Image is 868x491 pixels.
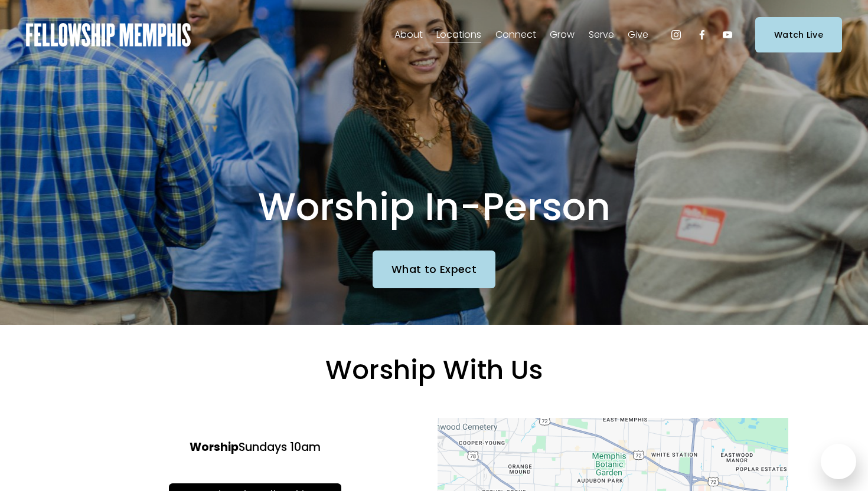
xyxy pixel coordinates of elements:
div: Harding Academy 1100 Cherry Road Memphis, TN, 38117, United States [605,458,621,480]
h4: Sundays 10am [110,440,402,456]
a: Watch Live [755,17,842,52]
span: Give [628,27,648,44]
a: Instagram [670,29,682,41]
span: Locations [436,27,481,44]
a: folder dropdown [550,25,575,44]
a: folder dropdown [394,25,423,44]
a: YouTube [722,29,733,41]
h2: Worship With Us [80,353,788,387]
a: What to Expect [373,251,495,288]
span: About [394,27,423,44]
span: Grow [550,27,575,44]
span: Serve [589,27,614,44]
h1: Worship In-Person [168,184,700,230]
a: folder dropdown [495,25,536,44]
a: Facebook [696,29,708,41]
strong: Worship [190,439,239,455]
a: folder dropdown [628,25,648,44]
span: Connect [495,27,536,44]
a: folder dropdown [436,25,481,44]
a: folder dropdown [589,25,614,44]
img: Fellowship Memphis [26,23,191,47]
